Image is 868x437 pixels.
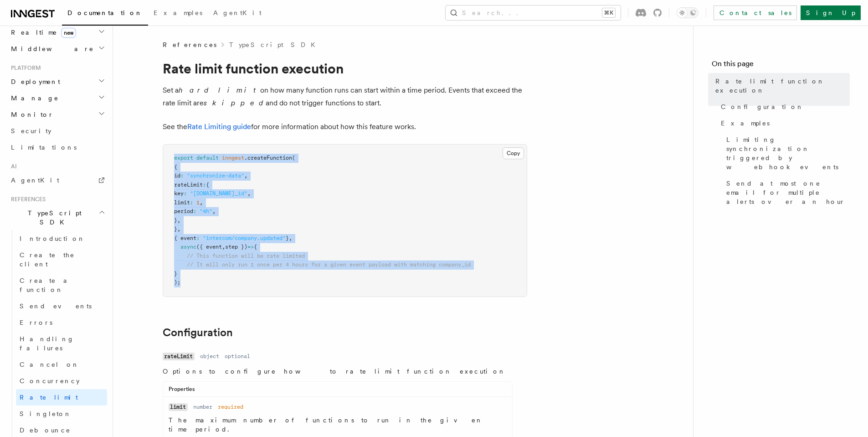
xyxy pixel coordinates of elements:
span: Examples [721,119,770,128]
a: Configuration [717,99,850,115]
span: ( [292,155,295,161]
a: Introduction [16,230,107,247]
span: default [196,155,219,161]
span: Middleware [7,44,94,53]
span: { [174,164,177,170]
span: Manage [7,94,59,103]
p: See the for more information about how this feature works. [163,120,527,133]
span: : [180,172,184,179]
div: Properties [163,385,512,397]
span: : [184,190,187,197]
span: AI [7,163,17,170]
span: References [7,196,46,203]
span: Monitor [7,110,54,119]
h1: Rate limit function execution [163,60,527,77]
span: AgentKit [213,9,262,16]
span: => [247,244,254,250]
a: Rate limit [16,389,107,406]
span: : [190,199,193,206]
span: ({ event [196,244,222,250]
span: , [200,199,203,206]
button: Realtimenew [7,24,107,41]
a: Examples [717,115,850,131]
span: , [177,226,180,232]
span: limit [174,199,190,206]
em: skipped [204,99,266,107]
a: Singleton [16,406,107,422]
span: } [174,226,177,232]
span: // It will only run 1 once per 4 hours for a given event payload with matching company_id [187,261,471,268]
span: Introduction [20,235,85,242]
a: Limiting synchronization triggered by webhook events [723,131,850,175]
span: , [222,244,225,250]
a: Sign Up [801,5,861,20]
span: step }) [225,244,247,250]
span: AgentKit [11,177,59,184]
span: export [174,155,193,161]
a: Errors [16,314,107,331]
span: Debounce [20,427,71,434]
span: Limitations [11,144,77,151]
span: Create a function [20,277,74,293]
span: } [286,235,289,241]
span: // This function will be rate limited [187,253,305,259]
span: Documentation [67,9,143,16]
dd: required [218,403,243,411]
span: References [163,40,216,49]
a: Concurrency [16,373,107,389]
a: Configuration [163,326,233,339]
span: } [174,271,177,277]
span: inngest [222,155,244,161]
em: hard limit [179,86,260,94]
a: Create the client [16,247,107,272]
p: The maximum number of functions to run in the given time period. [169,416,507,434]
a: Examples [148,3,208,25]
span: Cancel on [20,361,79,368]
span: Handling failures [20,335,74,352]
span: } [174,217,177,224]
span: .createFunction [244,155,292,161]
span: 1 [196,199,200,206]
a: TypeScript SDK [229,40,321,49]
span: "synchronize-data" [187,172,244,179]
span: Security [11,127,51,135]
code: limit [169,403,188,411]
p: Options to configure how to rate limit function execution [163,367,513,376]
span: { [254,244,257,250]
span: "[DOMAIN_NAME]_id" [190,190,247,197]
span: { [206,182,209,188]
button: Deployment [7,73,107,90]
span: Send events [20,302,92,310]
span: Platform [7,64,41,72]
span: period [174,208,193,214]
a: Security [7,123,107,139]
span: , [177,217,180,224]
span: : [196,235,200,241]
span: Rate limit function execution [715,77,850,95]
dd: optional [225,353,250,360]
span: Limiting synchronization triggered by webhook events [726,135,850,172]
span: TypeScript SDK [7,208,98,227]
a: Limitations [7,139,107,156]
a: AgentKit [7,172,107,188]
span: , [244,172,247,179]
span: id [174,172,180,179]
kbd: ⌘K [602,8,615,17]
button: Search...⌘K [446,5,621,20]
code: rateLimit [163,353,195,360]
span: async [180,244,196,250]
p: Set a on how many function runs can start within a time period. Events that exceed the rate limit... [163,84,527,109]
button: Middleware [7,41,107,57]
button: Manage [7,90,107,106]
span: rateLimit [174,182,203,188]
span: Rate limit [20,394,78,401]
span: : [193,208,196,214]
span: Send at most one email for multiple alerts over an hour [726,179,850,206]
button: Monitor [7,106,107,123]
span: Realtime [7,28,76,37]
button: TypeScript SDK [7,205,107,230]
span: Examples [154,9,202,16]
span: key [174,190,184,197]
button: Copy [503,147,524,159]
span: Errors [20,319,52,326]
